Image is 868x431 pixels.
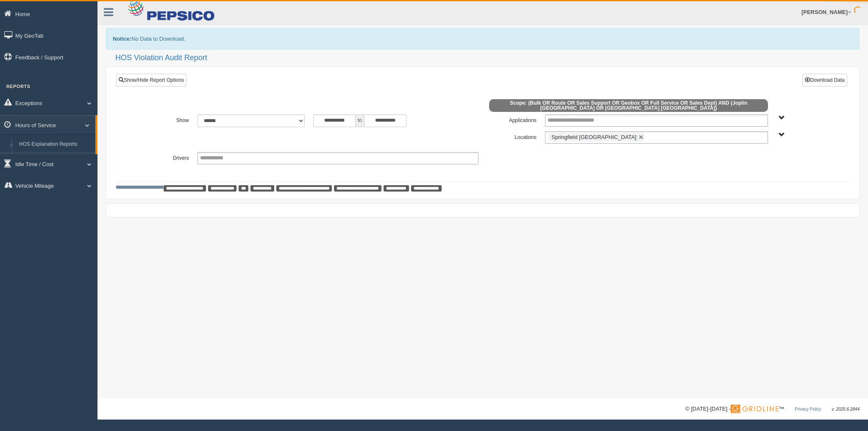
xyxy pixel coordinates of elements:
[113,36,131,42] b: Notice:
[795,407,821,412] a: Privacy Policy
[15,137,95,152] a: HOS Explanation Reports
[731,405,779,413] img: Gridline
[15,152,95,167] a: HOS Violation Audit Reports
[106,28,860,50] div: No Data to Download.
[489,99,768,112] span: Scope: (Bulk OR Route OR Sales Support OR Geobox OR Full Service OR Sales Dept) AND (Joplin [GEOG...
[685,405,860,414] div: © [DATE]-[DATE] - ™
[356,114,364,127] span: to
[551,134,636,140] span: Springfield [GEOGRAPHIC_DATA]
[115,54,860,62] h2: HOS Violation Audit Report
[135,114,193,125] label: Show
[483,114,541,125] label: Applications
[135,152,193,162] label: Drivers
[116,74,186,86] a: Show/Hide Report Options
[832,407,860,412] span: v. 2025.6.2844
[483,131,541,142] label: Locations
[802,74,847,86] button: Download Data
